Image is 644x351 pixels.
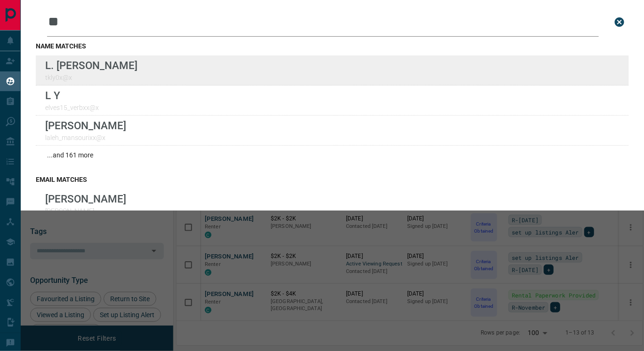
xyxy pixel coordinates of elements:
[45,74,137,81] p: tkly0x@x
[45,134,126,141] p: laleh_mansourixx@x
[610,13,629,31] button: close search bar
[36,42,629,50] h3: name matches
[45,59,137,71] p: L. [PERSON_NAME]
[36,176,629,183] h3: email matches
[36,146,629,164] div: ...and 161 more
[45,89,99,101] p: L Y
[45,119,126,132] p: [PERSON_NAME]
[45,104,99,111] p: elves15_verbxx@x
[45,193,126,205] p: [PERSON_NAME]
[45,207,126,215] p: [PERSON_NAME]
